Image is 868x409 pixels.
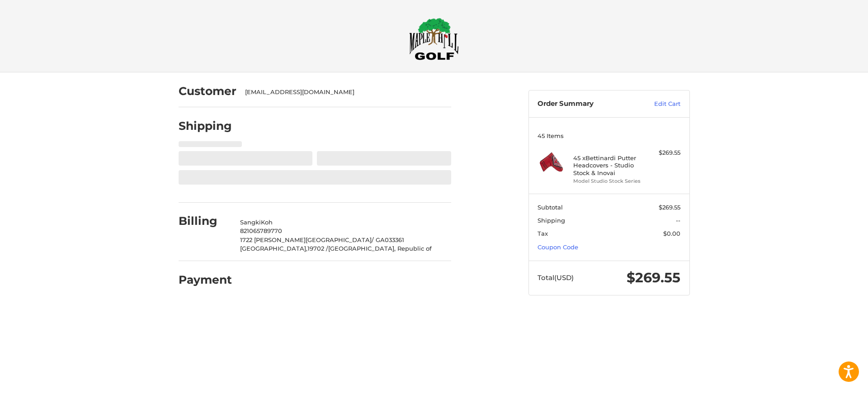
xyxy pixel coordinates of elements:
span: $269.55 [659,204,680,211]
span: Tax [538,230,548,237]
span: 19702 / [307,245,328,252]
span: Sangki [240,219,261,226]
span: [GEOGRAPHIC_DATA], Republic of [328,245,432,252]
div: [EMAIL_ADDRESS][DOMAIN_NAME] [245,88,442,97]
h3: Order Summary [538,100,635,109]
img: Maple Hill Golf [409,18,459,60]
span: 821065789770 [240,227,282,234]
span: Koh [261,219,273,226]
a: Edit Cart [635,100,680,109]
h3: 45 Items [538,132,680,139]
span: Subtotal [538,204,563,211]
span: 1722 [PERSON_NAME][GEOGRAPHIC_DATA] [240,236,372,243]
h2: Billing [179,214,231,228]
span: / GA033361 [372,236,404,243]
h2: Shipping [179,119,232,133]
span: [GEOGRAPHIC_DATA], [240,245,307,252]
a: Coupon Code [538,243,578,251]
h2: Customer [179,84,236,98]
h4: 45 x Bettinardi Putter Headcovers - Studio Stock & Inovai [573,154,642,176]
span: Shipping [538,217,565,224]
span: Total (USD) [538,273,574,282]
li: Model Studio Stock Series [573,177,642,185]
h2: Payment [179,273,232,287]
span: $269.55 [627,269,680,286]
span: -- [676,217,680,224]
div: $269.55 [645,148,680,157]
span: $0.00 [663,230,680,237]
